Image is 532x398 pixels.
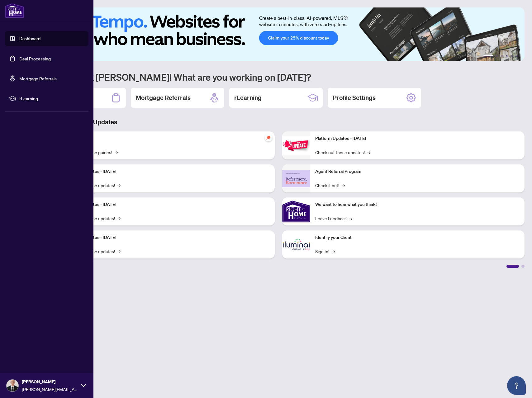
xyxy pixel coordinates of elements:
img: Slide 0 [32,7,525,61]
img: Agent Referral Program [282,170,310,187]
a: Check out these updates!→ [315,149,370,156]
a: Dashboard [19,36,40,41]
span: → [117,248,121,255]
h2: Mortgage Referrals [136,93,191,102]
span: → [117,182,121,189]
p: Agent Referral Program [315,168,520,175]
button: 5 [511,55,513,57]
a: Check it out!→ [315,182,345,189]
h2: rLearning [234,93,262,102]
span: → [367,149,370,156]
p: Platform Updates - [DATE] [65,168,270,175]
p: Identify your Client [315,234,520,241]
span: → [332,248,335,255]
p: Platform Updates - [DATE] [315,135,520,142]
img: Platform Updates - June 23, 2025 [282,136,310,155]
h3: Brokerage & Industry Updates [32,118,525,126]
span: pushpin [265,134,272,141]
h2: Profile Settings [333,93,376,102]
span: → [349,215,352,222]
p: Platform Updates - [DATE] [65,201,270,208]
img: Profile Icon [7,380,18,391]
button: 3 [501,55,503,57]
a: Deal Processing [19,56,51,61]
span: → [342,182,345,189]
span: → [115,149,118,156]
p: Self-Help [65,135,270,142]
img: Identify your Client [282,230,310,258]
p: We want to hear what you think! [315,201,520,208]
button: Open asap [507,376,526,395]
a: Mortgage Referrals [19,76,57,81]
button: 1 [483,55,493,57]
a: Sign In!→ [315,248,335,255]
button: 2 [496,55,498,57]
button: 6 [516,55,518,57]
span: [PERSON_NAME][EMAIL_ADDRESS][DOMAIN_NAME] [22,386,78,393]
span: [PERSON_NAME] [22,378,78,385]
img: We want to hear what you think! [282,197,310,225]
span: rLearning [19,95,84,102]
a: Leave Feedback→ [315,215,352,222]
img: logo [5,3,24,18]
span: → [117,215,121,222]
p: Platform Updates - [DATE] [65,234,270,241]
button: 4 [506,55,508,57]
h1: Welcome back [PERSON_NAME]! What are you working on [DATE]? [32,71,525,83]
